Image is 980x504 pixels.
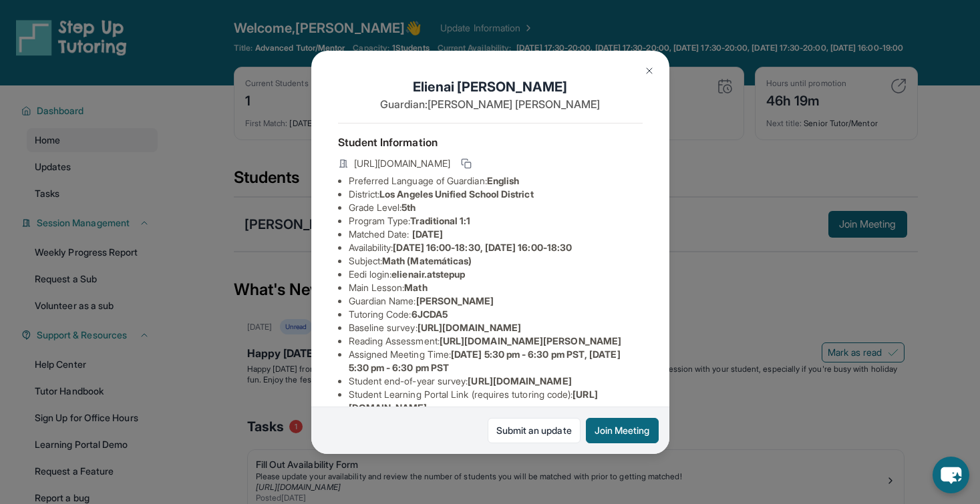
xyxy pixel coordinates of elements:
[349,281,643,294] li: Main Lesson :
[338,96,643,112] p: Guardian: [PERSON_NAME] [PERSON_NAME]
[349,348,643,374] li: Assigned Meeting Time :
[418,322,521,333] span: [URL][DOMAIN_NAME]
[488,418,581,443] a: Submit an update
[382,255,472,266] span: Math (Matemáticas)
[354,157,450,170] span: [URL][DOMAIN_NAME]
[440,335,621,346] span: [URL][DOMAIN_NAME][PERSON_NAME]
[349,348,621,373] span: [DATE] 5:30 pm - 6:30 pm PST, [DATE] 5:30 pm - 6:30 pm PST
[379,188,533,200] span: Los Angeles Unified School District
[338,77,643,96] h1: Elienai [PERSON_NAME]
[349,228,643,241] li: Matched Date:
[458,156,474,172] button: Copy link
[933,457,969,493] button: chat-button
[412,228,443,240] span: [DATE]
[401,202,416,213] span: 5th
[349,374,643,388] li: Student end-of-year survey :
[586,418,659,443] button: Join Meeting
[393,242,572,253] span: [DATE] 16:00-18:30, [DATE] 16:00-18:30
[349,294,643,308] li: Guardian Name :
[349,321,643,334] li: Baseline survey :
[349,334,643,348] li: Reading Assessment :
[468,375,571,387] span: [URL][DOMAIN_NAME]
[412,308,448,320] span: 6JCDA5
[416,295,494,306] span: [PERSON_NAME]
[410,215,470,226] span: Traditional 1:1
[349,214,643,228] li: Program Type:
[349,201,643,214] li: Grade Level:
[338,134,643,150] h4: Student Information
[349,268,643,281] li: Eedi login :
[404,282,427,293] span: Math
[349,174,643,188] li: Preferred Language of Guardian:
[349,254,643,268] li: Subject :
[391,268,465,280] span: elienair.atstepup
[349,188,643,201] li: District:
[349,388,643,415] li: Student Learning Portal Link (requires tutoring code) :
[349,308,643,321] li: Tutoring Code :
[487,175,520,186] span: English
[349,241,643,254] li: Availability:
[644,65,655,76] img: Close Icon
